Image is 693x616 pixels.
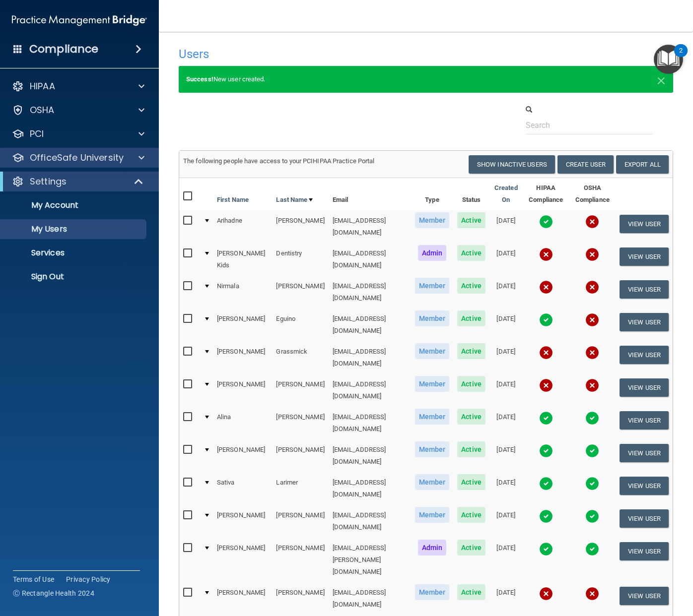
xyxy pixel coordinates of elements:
button: Show Inactive Users [469,155,555,174]
td: [PERSON_NAME] [213,374,272,407]
td: [PERSON_NAME] [213,505,272,538]
button: View User [620,587,669,605]
button: View User [620,313,669,331]
input: Search [526,116,653,134]
td: [DATE] [489,505,523,538]
a: Created On [493,182,519,206]
span: Active [457,584,485,600]
th: Email [329,178,411,210]
img: cross.ca9f0e7f.svg [585,280,599,294]
a: Export All [616,155,669,174]
span: Active [457,278,485,294]
span: Member [415,212,450,228]
button: View User [620,346,669,364]
td: [EMAIL_ADDRESS][DOMAIN_NAME] [329,439,411,472]
td: [EMAIL_ADDRESS][DOMAIN_NAME] [329,505,411,538]
p: My Account [6,200,142,210]
span: Member [415,278,450,294]
span: Active [457,245,485,261]
a: Terms of Use [13,574,54,584]
th: Status [453,178,489,210]
button: View User [620,509,669,528]
button: View User [620,215,669,233]
img: cross.ca9f0e7f.svg [585,313,599,327]
span: Active [457,376,485,392]
span: Active [457,441,485,457]
td: [DATE] [489,276,523,308]
td: [EMAIL_ADDRESS][DOMAIN_NAME] [329,341,411,374]
th: HIPAA Compliance [523,178,569,210]
strong: Success! [186,75,213,83]
td: [DATE] [489,472,523,505]
span: Member [415,507,450,523]
td: [PERSON_NAME] [213,582,272,615]
span: Active [457,507,485,523]
span: Active [457,310,485,326]
img: cross.ca9f0e7f.svg [539,280,553,294]
p: My Users [6,224,142,234]
td: [PERSON_NAME] [213,341,272,374]
td: Alina [213,407,272,439]
span: Active [457,212,485,228]
button: View User [620,247,669,266]
img: tick.e7d51cea.svg [585,444,599,458]
td: [EMAIL_ADDRESS][DOMAIN_NAME] [329,243,411,276]
td: [PERSON_NAME] [272,582,328,615]
a: Last Name [276,194,313,206]
td: [DATE] [489,538,523,582]
td: [DATE] [489,341,523,374]
td: [DATE] [489,243,523,276]
td: Eguino [272,308,328,341]
td: [DATE] [489,374,523,407]
img: cross.ca9f0e7f.svg [539,587,553,601]
span: Member [415,310,450,326]
button: Create User [557,155,614,174]
a: Settings [12,176,144,187]
p: OfficeSafe University [30,152,124,164]
span: Member [415,409,450,425]
td: [PERSON_NAME] Kids [213,243,272,276]
td: Sativa [213,472,272,505]
button: View User [620,378,669,397]
td: [PERSON_NAME] [272,538,328,582]
td: [DATE] [489,439,523,472]
span: Active [457,474,485,490]
a: OSHA [12,104,144,116]
img: cross.ca9f0e7f.svg [585,378,599,392]
img: cross.ca9f0e7f.svg [585,587,599,601]
img: tick.e7d51cea.svg [539,477,553,491]
a: Privacy Policy [66,574,111,584]
span: Admin [418,245,447,261]
td: [PERSON_NAME] [272,439,328,472]
td: [EMAIL_ADDRESS][DOMAIN_NAME] [329,276,411,308]
img: tick.e7d51cea.svg [539,313,553,327]
td: [EMAIL_ADDRESS][DOMAIN_NAME] [329,582,411,615]
div: New user created. [179,66,673,93]
img: cross.ca9f0e7f.svg [539,346,553,360]
img: PMB logo [12,10,147,30]
td: [EMAIL_ADDRESS][DOMAIN_NAME] [329,472,411,505]
th: OSHA Compliance [569,178,616,210]
img: tick.e7d51cea.svg [585,411,599,425]
td: [PERSON_NAME] [272,505,328,538]
td: Larimer [272,472,328,505]
img: cross.ca9f0e7f.svg [539,247,553,261]
img: tick.e7d51cea.svg [585,542,599,556]
td: [DATE] [489,308,523,341]
span: Admin [418,540,447,555]
span: Member [415,376,450,392]
td: [DATE] [489,407,523,439]
img: tick.e7d51cea.svg [539,542,553,556]
td: Nirmala [213,276,272,308]
td: [EMAIL_ADDRESS][DOMAIN_NAME] [329,374,411,407]
td: [PERSON_NAME] [272,374,328,407]
a: First Name [217,194,249,206]
div: 2 [679,51,683,63]
p: HIPAA [30,80,55,92]
span: Member [415,584,450,600]
td: [PERSON_NAME] [213,308,272,341]
button: View User [620,444,669,462]
span: Member [415,474,450,490]
th: Type [411,178,454,210]
td: [PERSON_NAME] [213,439,272,472]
